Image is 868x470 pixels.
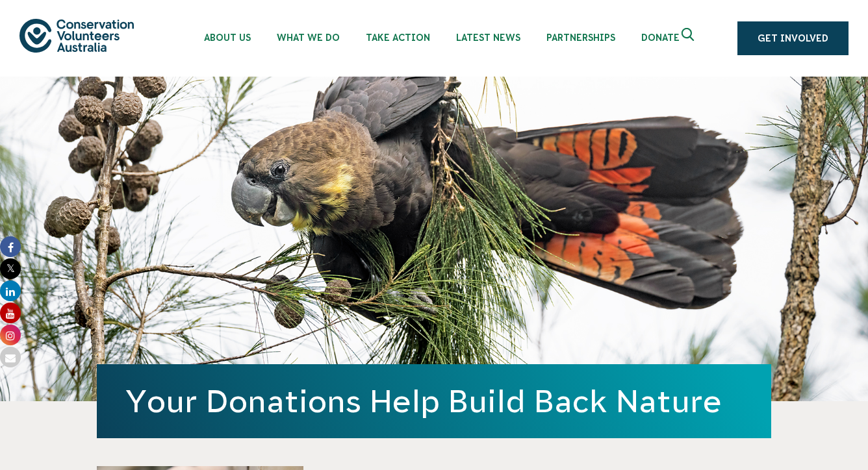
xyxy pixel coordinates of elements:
[125,384,743,419] h1: Your Donations Help Build Back Nature
[546,32,615,43] span: Partnerships
[682,28,698,49] span: Expand search box
[277,32,340,43] span: What We Do
[366,32,430,43] span: Take Action
[204,32,251,43] span: About Us
[641,32,680,43] span: Donate
[456,32,520,43] span: Latest News
[674,23,705,54] button: Expand search box Close search box
[737,21,849,55] a: Get Involved
[19,19,134,52] img: logo.svg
